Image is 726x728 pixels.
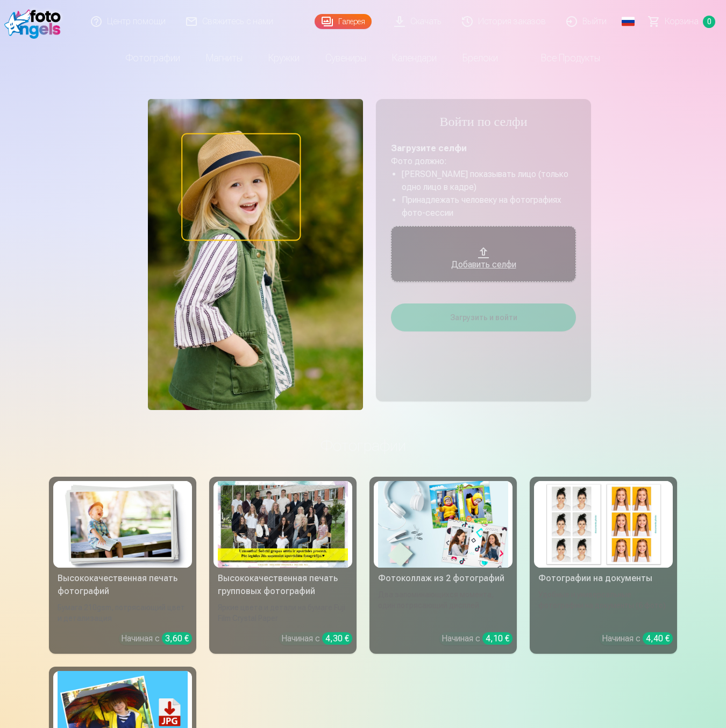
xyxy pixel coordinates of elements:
[113,43,193,73] a: Фотографии
[379,43,450,73] a: Календари
[255,43,312,73] a: Кружки
[213,572,352,598] div: Высококачественная печать групповых фотографий
[534,589,673,624] div: Удобные и универсальные фотографии на документы (6 фото)
[281,632,352,645] div: Начиная с
[121,632,192,645] div: Начиная с
[374,589,513,624] div: Два запоминающихся момента, один потрясающий дисплей
[538,481,668,568] img: Фотографии на документы
[602,632,673,645] div: Начиная с
[391,155,576,168] p: Фото должно :
[402,194,576,220] li: Принадлежать человеку на фотографиях фото-сессии
[450,43,511,73] a: Брелоки
[530,477,677,654] a: Фотографии на документыФотографии на документыУдобные и универсальные фотографии на документы (6 ...
[442,632,513,645] div: Начиная с
[213,602,352,624] div: Яркие цвета и детали на бумаге Fuji Film Crystal Paper
[369,477,517,654] a: Фотоколлаж из 2 фотографийФотоколлаж из 2 фотографийДва запоминающихся момента, один потрясающий ...
[511,43,613,73] a: Все продукты
[665,15,699,28] span: Корзина
[391,226,576,282] button: Добавить селфи
[703,16,715,28] span: 0
[643,632,673,645] div: 4,40 €
[315,14,372,29] a: Галерея
[162,632,192,645] div: 3,60 €
[391,303,576,331] button: Загрузить и войти
[378,481,508,568] img: Фотоколлаж из 2 фотографий
[322,632,352,645] div: 4,30 €
[58,481,188,568] img: Высококачественная печать фотографий
[53,602,192,624] div: Бумага 210gsm, потрясающий цвет и детализация
[391,143,467,153] b: Загрузите селфи
[193,43,255,73] a: Магниты
[402,258,565,271] div: Добавить селфи
[49,477,196,654] a: Высококачественная печать фотографийВысококачественная печать фотографийБумага 210gsm, потрясающи...
[374,572,513,585] div: Фотоколлаж из 2 фотографий
[482,632,513,645] div: 4,10 €
[312,43,379,73] a: Сувениры
[402,168,576,194] li: [PERSON_NAME] показывать лицо (только одно лицо в кадре)
[391,114,576,131] h4: Войти по селфи
[209,477,357,654] a: Высококачественная печать групповых фотографийЯркие цвета и детали на бумаге Fuji Film Crystal Pa...
[534,572,673,585] div: Фотографии на документы
[58,436,668,455] h3: Фотографии
[4,4,66,39] img: /fa1
[53,572,192,598] div: Высококачественная печать фотографий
